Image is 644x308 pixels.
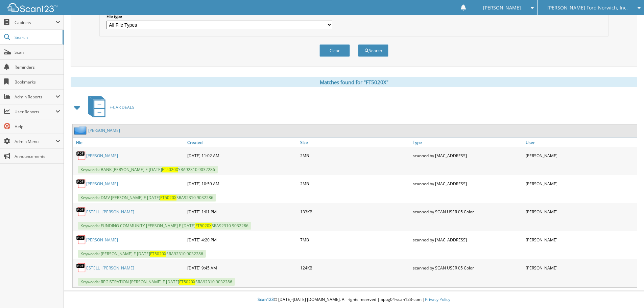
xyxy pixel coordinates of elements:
[524,261,637,275] div: [PERSON_NAME]
[411,261,524,275] div: scanned by SCAN USER 05 Color
[64,291,644,308] div: © [DATE]-[DATE] [DOMAIN_NAME]. All rights reserved | appg04-scan123-com |
[88,127,120,133] a: [PERSON_NAME]
[319,44,350,57] button: Clear
[524,205,637,218] div: [PERSON_NAME]
[160,195,176,200] span: FT5020X
[299,205,411,218] div: 133KB
[15,139,55,144] span: Admin Menu
[547,6,628,10] span: [PERSON_NAME] Ford Norwich, Inc.
[299,138,411,147] a: Size
[71,77,637,87] div: Matches found for "FT5020X"
[15,20,55,25] span: Cabinets
[425,297,450,302] a: Privacy Policy
[86,237,118,243] a: [PERSON_NAME]
[74,126,88,135] img: folder2.png
[78,222,251,230] span: Keywords: FUNDING COMMUNITY [PERSON_NAME] E [DATE] SRA92310 9032286
[299,177,411,190] div: 2MB
[258,297,274,302] span: Scan123
[299,261,411,275] div: 124KB
[78,250,206,258] span: Keywords: [PERSON_NAME] E [DATE] SRA92310 9032286
[179,279,195,285] span: FT5020X
[15,49,60,55] span: Scan
[110,104,134,110] span: F-CAR DEALS
[76,150,86,161] img: PDF.png
[186,149,299,162] div: [DATE] 11:02 AM
[411,177,524,190] div: scanned by [MAC_ADDRESS]
[73,138,186,147] a: File
[186,261,299,275] div: [DATE] 9:45 AM
[15,94,55,100] span: Admin Reports
[195,223,212,229] span: FT5020X
[106,14,332,19] label: File type
[610,276,644,308] iframe: Chat Widget
[524,233,637,246] div: [PERSON_NAME]
[299,149,411,162] div: 2MB
[186,177,299,190] div: [DATE] 10:59 AM
[76,263,86,273] img: PDF.png
[84,94,134,121] a: F-CAR DEALS
[15,109,55,115] span: User Reports
[524,177,637,190] div: [PERSON_NAME]
[76,235,86,245] img: PDF.png
[78,166,218,173] span: Keywords: BANK [PERSON_NAME] E [DATE] SRA92310 9032286
[150,251,166,257] span: FT5020X
[15,64,60,70] span: Reminders
[86,209,134,215] a: ESTELL_ [PERSON_NAME]
[411,233,524,246] div: scanned by [MAC_ADDRESS]
[78,278,235,286] span: Keywords: REGISTRATION [PERSON_NAME] E [DATE] SRA92310 9032286
[86,153,118,159] a: [PERSON_NAME]
[411,138,524,147] a: Type
[524,138,637,147] a: User
[15,153,60,159] span: Announcements
[411,205,524,218] div: scanned by SCAN USER 05 Color
[78,194,216,202] span: Keywords: DMV [PERSON_NAME] E [DATE] SRA92310 9032286
[15,34,59,40] span: Search
[358,44,388,57] button: Search
[186,138,299,147] a: Created
[76,207,86,217] img: PDF.png
[15,79,60,85] span: Bookmarks
[76,179,86,189] img: PDF.png
[483,6,521,10] span: [PERSON_NAME]
[86,181,118,187] a: [PERSON_NAME]
[411,149,524,162] div: scanned by [MAC_ADDRESS]
[7,3,57,12] img: scan123-logo-white.svg
[86,265,134,271] a: ESTELL_ [PERSON_NAME]
[299,233,411,246] div: 7MB
[15,124,60,129] span: Help
[162,167,178,172] span: FT5020X
[186,205,299,218] div: [DATE] 1:01 PM
[524,149,637,162] div: [PERSON_NAME]
[186,233,299,246] div: [DATE] 4:20 PM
